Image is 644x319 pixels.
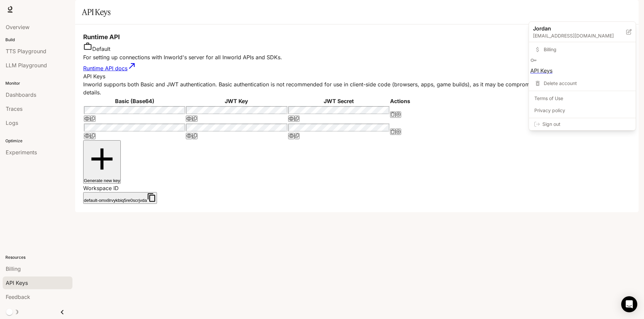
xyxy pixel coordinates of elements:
[530,104,634,116] a: Privacy policy
[529,118,636,130] div: Sign out
[530,44,634,56] a: Billing
[544,80,630,87] span: Delete account
[533,24,615,32] p: Jordan
[533,32,626,39] p: [EMAIL_ADDRESS][DOMAIN_NAME]
[529,22,636,42] div: Jordan[EMAIL_ADDRESS][DOMAIN_NAME]
[542,121,630,128] span: Sign out
[544,46,630,53] span: Billing
[534,95,630,102] span: Terms of Use
[534,107,630,114] span: Privacy policy
[530,77,634,89] div: Delete account
[530,57,634,76] a: API Keys
[530,92,634,104] a: Terms of Use
[530,67,634,75] span: API Keys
